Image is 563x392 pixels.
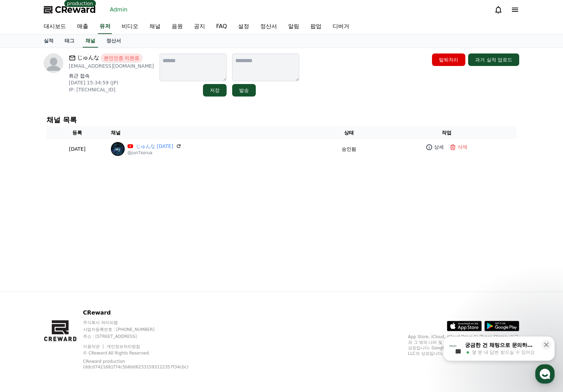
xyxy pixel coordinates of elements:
button: 발송 [232,84,256,97]
a: 팝업 [305,19,327,34]
p: 주식회사 와이피랩 [83,320,205,325]
th: 등록 [47,126,108,139]
a: 채널 [83,34,98,48]
p: @jun7sorua [128,150,182,156]
p: 최근 접속 [69,72,154,79]
a: 공지 [188,19,211,34]
a: 정산서 [255,19,283,34]
a: 실적 [38,34,59,48]
a: じゅんな [DATE] [136,143,173,150]
p: [DATE] [49,145,105,153]
th: 채널 [108,126,321,139]
p: 사업자등록번호 : [PHONE_NUMBER] [83,327,205,332]
a: Admin [107,4,130,15]
a: 알림 [283,19,305,34]
a: 비디오 [116,19,144,34]
img: じゅんな Jun7 [111,142,125,156]
h4: 채널 목록 [47,116,516,124]
p: App Store, iCloud, iCloud Drive 및 iTunes Store는 미국과 그 밖의 나라 및 지역에서 등록된 Apple Inc.의 서비스 상표입니다. Goo... [408,334,519,356]
p: 삭제 [458,143,467,151]
th: 작업 [377,126,516,139]
a: 유저 [98,19,112,34]
th: 상태 [321,126,377,139]
a: FAQ [211,19,232,34]
a: 이용약관 [83,344,105,349]
a: 정산서 [101,34,127,48]
p: CReward [83,309,205,317]
button: 저장 [203,84,227,97]
p: © CReward All Rights Reserved. [83,350,205,356]
p: 상세 [434,143,444,151]
a: 개인정보처리방침 [107,344,140,349]
button: 탈퇴처리 [432,53,465,66]
a: 음원 [166,19,188,34]
span: 본인인증 미완료 [101,53,142,62]
p: CReward production (ddcd7421681f74c5b6b062331593122357f34cbc) [83,359,194,370]
span: CReward [55,4,96,15]
span: じゅんな [77,53,99,62]
p: IP: [TECHNICAL_ID] [69,86,154,93]
a: 상세 [424,142,445,152]
a: 디버거 [327,19,355,34]
p: [DATE] 15:34:59 (JP) [69,79,154,86]
p: 주소 : [STREET_ADDRESS] [83,334,205,339]
button: 과거 실적 업로드 [468,53,519,66]
button: 삭제 [448,142,469,152]
img: profile image [44,53,63,73]
a: 설정 [232,19,255,34]
a: 대시보드 [38,19,72,34]
a: 매출 [72,19,94,34]
p: 승인됨 [342,145,356,153]
a: CReward [44,4,96,15]
p: [EMAIL_ADDRESS][DOMAIN_NAME] [69,62,154,69]
a: 태그 [59,34,80,48]
a: 채널 [144,19,166,34]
